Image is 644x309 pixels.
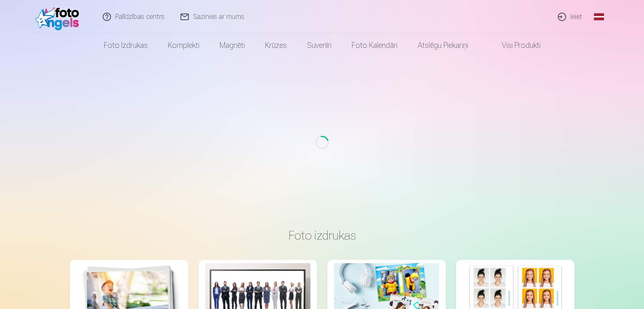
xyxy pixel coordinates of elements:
a: Magnēti [209,34,255,57]
a: Krūzes [255,34,297,57]
h3: Foto izdrukas [77,228,568,243]
img: /fa1 [35,3,84,30]
a: Foto kalendāri [342,34,408,57]
a: Komplekti [158,34,209,57]
a: Visi produkti [478,34,551,57]
a: Suvenīri [297,34,342,57]
a: Foto izdrukas [94,34,158,57]
a: Atslēgu piekariņi [408,34,478,57]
